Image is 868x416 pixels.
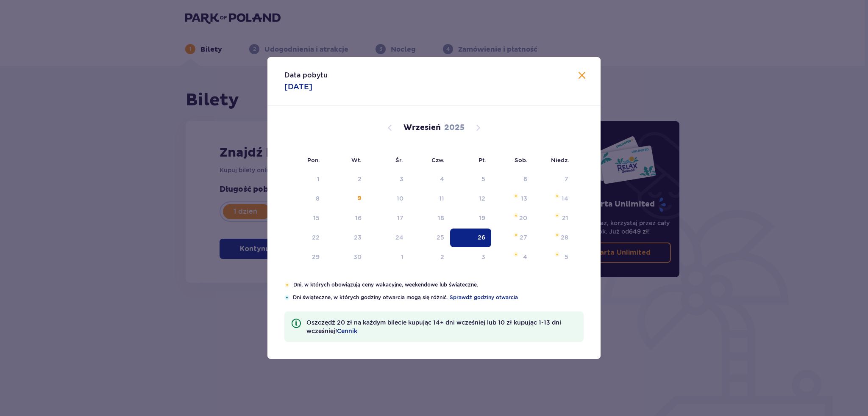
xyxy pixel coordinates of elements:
[491,170,533,189] td: Not available. sobota, 6 września 2025
[358,175,362,183] div: 2
[353,253,362,261] div: 30
[533,248,574,267] td: niedziela, 5 października 2025
[409,190,451,208] td: czwartek, 11 września 2025
[481,175,485,183] div: 5
[515,157,528,163] small: Sob.
[284,229,325,247] td: poniedziałek, 22 września 2025
[450,248,491,267] td: piątek, 3 października 2025
[478,233,485,242] div: 26
[267,106,601,281] div: Calendar
[491,209,533,228] td: sobota, 20 września 2025
[325,209,367,228] td: wtorek, 16 września 2025
[401,253,403,261] div: 1
[325,190,367,208] td: wtorek, 9 września 2025
[367,229,409,247] td: środa, 24 września 2025
[284,190,325,208] td: Not available. poniedziałek, 8 września 2025
[367,209,409,228] td: środa, 17 września 2025
[431,157,445,163] small: Czw.
[491,190,533,208] td: sobota, 13 września 2025
[440,175,444,183] div: 4
[312,253,320,261] div: 29
[519,214,527,222] div: 20
[409,209,451,228] td: czwartek, 18 września 2025
[450,170,491,189] td: Not available. piątek, 5 września 2025
[355,214,362,222] div: 16
[439,194,444,203] div: 11
[284,248,325,267] td: poniedziałek, 29 września 2025
[533,229,574,247] td: niedziela, 28 września 2025
[481,253,485,261] div: 3
[533,170,574,189] td: Not available. niedziela, 7 września 2025
[403,123,441,133] p: Wrzesień
[409,170,451,189] td: Not available. czwartek, 4 września 2025
[450,209,491,228] td: piątek, 19 września 2025
[523,253,527,261] div: 4
[444,123,465,133] p: 2025
[533,190,574,208] td: niedziela, 14 września 2025
[284,209,325,228] td: poniedziałek, 15 września 2025
[551,157,569,163] small: Niedz.
[520,233,527,242] div: 27
[293,281,584,289] p: Dni, w których obowiązują ceny wakacyjne, weekendowe lub świąteczne.
[325,248,367,267] td: wtorek, 30 września 2025
[400,175,403,183] div: 3
[479,194,485,203] div: 12
[325,170,367,189] td: Not available. wtorek, 2 września 2025
[437,233,444,242] div: 25
[397,214,403,222] div: 17
[523,175,527,183] div: 6
[491,229,533,247] td: sobota, 27 września 2025
[367,190,409,208] td: środa, 10 września 2025
[317,175,320,183] div: 1
[521,194,527,203] div: 13
[395,157,403,163] small: Śr.
[440,253,444,261] div: 2
[325,229,367,247] td: wtorek, 23 września 2025
[354,233,362,242] div: 23
[312,233,320,242] div: 22
[533,209,574,228] td: niedziela, 21 września 2025
[351,157,362,163] small: Wt.
[357,194,362,203] div: 9
[397,194,403,203] div: 10
[284,170,325,189] td: Not available. poniedziałek, 1 września 2025
[395,233,403,242] div: 24
[409,248,451,267] td: czwartek, 2 października 2025
[367,248,409,267] td: środa, 1 października 2025
[307,157,320,163] small: Pon.
[479,214,485,222] div: 19
[450,190,491,208] td: piątek, 12 września 2025
[479,157,486,163] small: Pt.
[313,214,320,222] div: 15
[316,194,320,203] div: 8
[438,214,444,222] div: 18
[491,248,533,267] td: sobota, 4 października 2025
[409,229,451,247] td: czwartek, 25 września 2025
[450,229,491,247] td: Selected. piątek, 26 września 2025
[367,170,409,189] td: Not available. środa, 3 września 2025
